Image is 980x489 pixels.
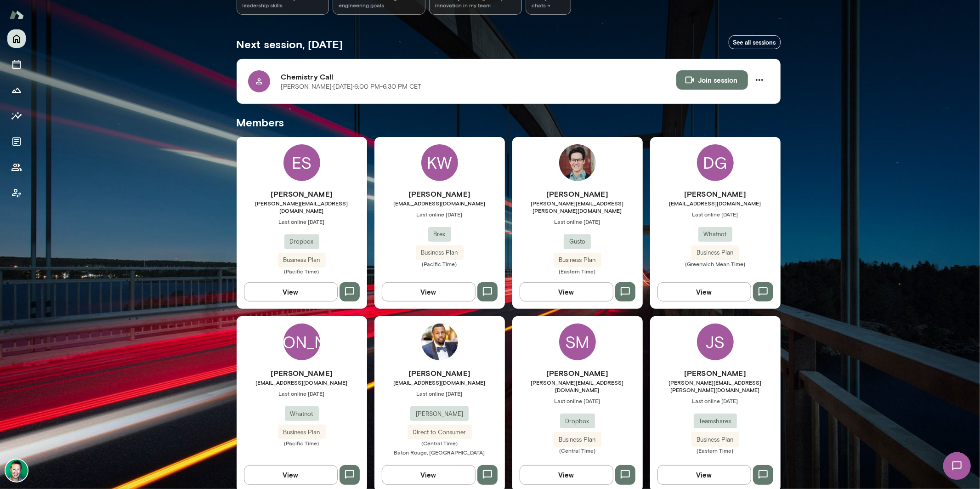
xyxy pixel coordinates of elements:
[559,324,596,360] div: SM
[7,184,26,202] button: Client app
[650,379,781,393] span: [PERSON_NAME][EMAIL_ADDRESS][PERSON_NAME][DOMAIN_NAME]
[6,460,28,482] img: Brian Lawrence
[7,81,26,99] button: Growth Plan
[237,218,367,225] span: Last online [DATE]
[237,37,343,51] h5: Next session, [DATE]
[244,465,338,484] button: View
[698,230,732,239] span: Whatnot
[9,6,24,23] img: Mento
[650,447,781,454] span: (Eastern Time)
[278,428,326,437] span: Business Plan
[428,230,451,239] span: Brex
[697,144,734,181] div: DG
[281,71,676,82] h6: Chemistry Call
[512,267,643,275] span: (Eastern Time)
[374,368,505,379] h6: [PERSON_NAME]
[512,199,643,214] span: [PERSON_NAME][EMAIL_ADDRESS][PERSON_NAME][DOMAIN_NAME]
[283,324,320,360] div: [PERSON_NAME]
[374,210,505,218] span: Last online [DATE]
[657,282,751,301] button: View
[650,199,781,207] span: [EMAIL_ADDRESS][DOMAIN_NAME]
[237,379,367,386] span: [EMAIL_ADDRESS][DOMAIN_NAME]
[374,379,505,386] span: [EMAIL_ADDRESS][DOMAIN_NAME]
[560,417,595,426] span: Dropbox
[374,390,505,397] span: Last online [DATE]
[237,439,367,447] span: (Pacific Time)
[374,260,505,267] span: (Pacific Time)
[650,368,781,379] h6: [PERSON_NAME]
[650,188,781,199] h6: [PERSON_NAME]
[676,70,748,90] button: Join session
[7,29,26,48] button: Home
[374,439,505,447] span: (Central Time)
[283,144,320,181] div: ES
[554,435,601,444] span: Business Plan
[421,144,458,181] div: KW
[237,188,367,199] h6: [PERSON_NAME]
[7,132,26,151] button: Documents
[285,409,319,419] span: Whatnot
[559,144,596,181] img: Daniel Flynn
[410,409,469,419] span: [PERSON_NAME]
[512,218,643,225] span: Last online [DATE]
[382,465,476,484] button: View
[697,324,734,360] div: JS
[408,428,472,437] span: Direct to Consumer
[416,248,464,257] span: Business Plan
[650,397,781,404] span: Last online [DATE]
[512,447,643,454] span: (Central Time)
[237,199,367,214] span: [PERSON_NAME][EMAIL_ADDRESS][DOMAIN_NAME]
[7,107,26,125] button: Insights
[691,435,739,444] span: Business Plan
[694,417,737,426] span: Teamshares
[512,397,643,404] span: Last online [DATE]
[284,237,319,246] span: Dropbox
[512,379,643,393] span: [PERSON_NAME][EMAIL_ADDRESS][DOMAIN_NAME]
[554,256,601,265] span: Business Plan
[237,390,367,397] span: Last online [DATE]
[237,267,367,275] span: (Pacific Time)
[278,256,326,265] span: Business Plan
[237,115,781,130] h5: Members
[244,282,338,301] button: View
[650,210,781,218] span: Last online [DATE]
[520,465,613,484] button: View
[421,324,458,360] img: Anthony Buchanan
[564,237,591,246] span: Gusto
[512,368,643,379] h6: [PERSON_NAME]
[7,158,26,176] button: Members
[657,465,751,484] button: View
[520,282,613,301] button: View
[237,368,367,379] h6: [PERSON_NAME]
[281,82,422,91] p: [PERSON_NAME] · [DATE] · 6:00 PM-6:30 PM CET
[650,260,781,267] span: (Greenwich Mean Time)
[374,188,505,199] h6: [PERSON_NAME]
[382,282,476,301] button: View
[394,449,485,455] span: Baton Rouge, [GEOGRAPHIC_DATA]
[374,199,505,207] span: [EMAIL_ADDRESS][DOMAIN_NAME]
[691,248,739,257] span: Business Plan
[512,188,643,199] h6: [PERSON_NAME]
[7,55,26,74] button: Sessions
[729,35,781,50] a: See all sessions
